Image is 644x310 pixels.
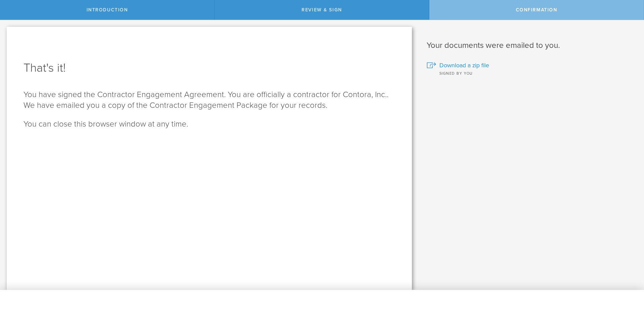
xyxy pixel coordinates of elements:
[427,40,634,51] h1: Your documents were emailed to you.
[23,89,395,111] p: You have signed the Contractor Engagement Agreement. You are officially a contractor for Contora,...
[302,7,342,13] span: Review & sign
[427,70,634,76] div: Signed by you
[87,7,128,13] span: Introduction
[516,7,557,13] span: Confirmation
[439,61,489,70] span: Download a zip file
[23,60,395,76] h1: That's it!
[23,119,395,130] p: You can close this browser window at any time.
